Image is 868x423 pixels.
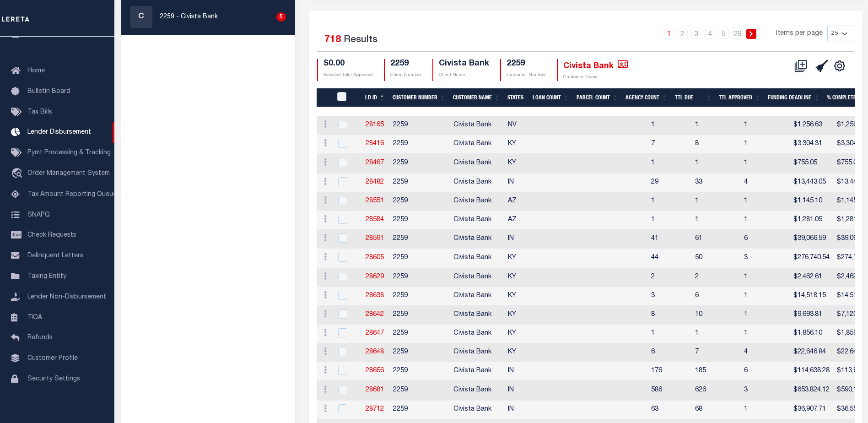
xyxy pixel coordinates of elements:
a: 28647 [366,330,384,336]
td: 1 [740,116,790,135]
td: 1 [647,154,691,174]
td: 1 [647,325,691,343]
td: 2259 [389,401,450,419]
td: KY [504,249,647,268]
td: 3 [740,249,790,268]
th: Loan Count: activate to sort column ascending [529,88,573,107]
a: 28605 [366,255,384,261]
a: 28482 [366,179,384,185]
a: 28656 [366,368,384,374]
td: IN [504,174,647,192]
a: 28165 [366,122,384,128]
td: 1 [740,401,790,419]
td: 1 [691,116,740,135]
td: 50 [691,249,740,268]
a: 2 [678,29,688,39]
td: Civista Bank [450,116,504,135]
td: Civista Bank [450,192,504,211]
td: 7 [647,135,691,154]
td: Civista Bank [450,135,504,154]
td: $755.05 [790,154,833,174]
span: Taxing Entity [27,273,66,280]
td: 2259 [389,135,450,154]
td: 4 [740,343,790,362]
td: $276,740.54 [790,249,833,268]
td: $14,518.15 [790,287,833,306]
td: $653,824.12 [790,381,833,401]
td: Civista Bank [450,325,504,343]
td: 2259 [389,154,450,174]
td: 61 [691,230,740,249]
td: $1,256.63 [790,116,833,135]
a: 5 [719,29,729,39]
td: $2,462.61 [790,268,833,287]
th: LD ID: activate to sort column descending [361,88,389,107]
th: Ttl Approved: activate to sort column ascending [715,88,764,107]
th: Parcel Count: activate to sort column ascending [573,88,622,107]
td: 2259 [389,381,450,401]
td: 33 [691,174,740,192]
td: 1 [740,192,790,211]
td: 6 [647,343,691,362]
span: 718 [324,35,341,45]
td: $39,066.59 [790,230,833,249]
label: Results [344,33,377,48]
td: AZ [504,192,647,211]
td: NV [504,116,647,135]
td: 1 [740,154,790,174]
td: 1 [740,287,790,306]
td: Civista Bank [450,306,504,325]
td: Civista Bank [450,154,504,174]
td: 1 [740,325,790,343]
td: 10 [691,306,740,325]
td: IN [504,401,647,419]
td: 63 [647,401,691,419]
i: travel_explore [11,168,26,180]
a: 28416 [366,141,384,147]
td: 2259 [389,268,450,287]
th: Funding Deadline: activate to sort column ascending [764,88,823,107]
span: Pymt Processing & Tracking [27,150,111,156]
span: Bulletin Board [27,88,70,95]
a: 28712 [366,406,384,412]
td: 29 [647,174,691,192]
td: $1,856.10 [790,325,833,343]
th: Ttl Due: activate to sort column ascending [671,88,716,107]
th: % Complete: activate to sort column ascending [823,88,868,107]
span: Order Management System [27,170,110,177]
td: KY [504,306,647,325]
a: 3 [691,29,701,39]
td: 1 [647,192,691,211]
td: KY [504,287,647,306]
a: 28642 [366,311,384,318]
td: 185 [691,362,740,381]
span: Check Requests [27,232,76,239]
td: 3 [740,381,790,401]
p: Customer Name [563,74,628,81]
a: 28584 [366,217,384,223]
td: 2 [691,268,740,287]
td: KY [504,343,647,362]
td: 2259 [389,362,450,381]
td: 1 [740,306,790,325]
td: 2259 [389,192,450,211]
td: 6 [740,362,790,381]
span: Customer Profile [27,355,78,362]
td: 176 [647,362,691,381]
p: 2259 - Civista Bank [160,12,218,22]
td: 6 [740,230,790,249]
a: 28591 [366,235,384,242]
div: C [130,6,152,28]
span: Home [27,68,45,74]
td: Civista Bank [450,211,504,230]
td: Civista Bank [450,343,504,362]
td: $1,145.10 [790,192,833,211]
span: Delinquent Letters [27,253,83,259]
a: 28629 [366,274,384,280]
td: 41 [647,230,691,249]
td: 68 [691,401,740,419]
span: Tax Bills [27,109,52,115]
span: SNAPQ [27,211,50,218]
th: States [504,88,529,107]
td: 2259 [389,325,450,343]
